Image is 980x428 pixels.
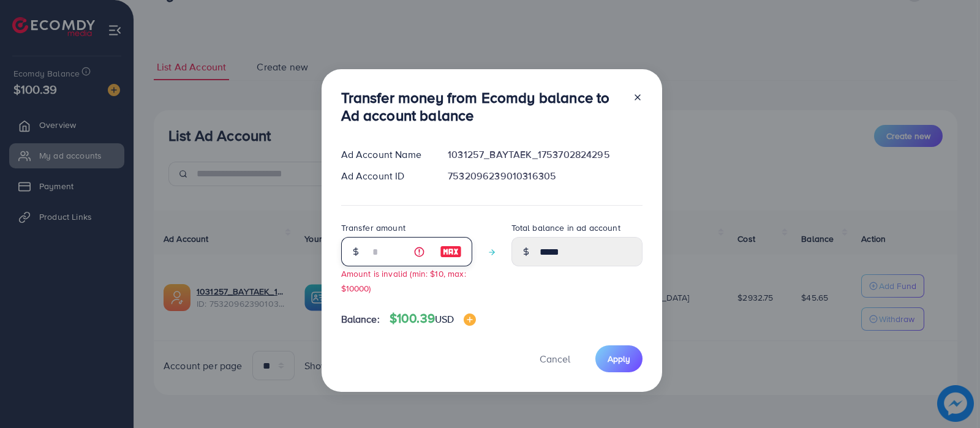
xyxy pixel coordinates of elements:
h4: $100.39 [390,311,477,326]
button: Apply [595,345,643,372]
span: Balance: [341,312,380,326]
img: image [464,313,476,326]
button: Cancel [524,345,586,372]
img: image [440,244,462,259]
span: Apply [608,353,630,365]
div: 1031257_BAYTAEK_1753702824295 [438,148,652,162]
div: Ad Account ID [331,169,439,183]
small: Amount is invalid (min: $10, max: $10000) [341,268,466,293]
h3: Transfer money from Ecomdy balance to Ad account balance [341,89,623,124]
span: USD [435,312,454,326]
label: Total balance in ad account [511,222,620,234]
span: Cancel [540,352,570,366]
div: 7532096239010316305 [438,169,652,183]
div: Ad Account Name [331,148,439,162]
label: Transfer amount [341,222,405,234]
